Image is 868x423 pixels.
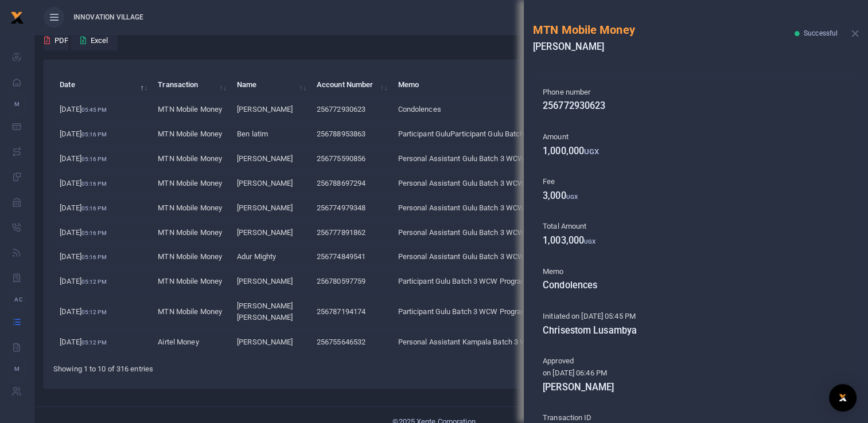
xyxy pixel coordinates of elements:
small: UGX [584,238,595,245]
span: [DATE] [60,179,106,187]
span: Adur Mighty [237,252,276,261]
h5: 1,003,000 [543,235,849,246]
button: PDF [44,31,69,50]
p: Initiated on [DATE] 05:45 PM [543,311,849,323]
th: Memo: activate to sort column ascending [391,73,591,97]
small: 05:12 PM [81,339,107,346]
small: 05:16 PM [81,254,107,260]
span: [DATE] [60,252,106,261]
small: 05:45 PM [81,107,107,113]
a: logo-small logo-large logo-large [10,13,24,21]
th: Account Number: activate to sort column ascending [310,73,392,97]
span: Personal Assistant Gulu Batch 3 WCW Program [398,203,554,212]
p: on [DATE] 06:46 PM [543,367,849,379]
button: Excel [71,31,118,50]
small: 05:12 PM [81,279,107,285]
span: [PERSON_NAME] [237,338,293,346]
small: UGX [566,194,578,200]
span: 256755646532 [317,338,365,346]
span: 256774979348 [317,203,365,212]
span: Personal Assistant Kampala Batch 3 WCW Program [398,338,569,346]
span: [PERSON_NAME] [237,179,293,187]
p: Approved [543,355,849,367]
span: 256775590856 [317,154,365,163]
span: [DATE] [60,154,106,163]
small: 05:16 PM [81,131,107,138]
div: Showing 1 to 10 of 316 entries [53,357,380,375]
li: M [9,95,25,113]
span: 256774849541 [317,252,365,261]
small: 05:16 PM [81,156,107,162]
span: MTN Mobile Money [158,203,222,212]
span: MTN Mobile Money [158,105,222,113]
small: 05:16 PM [81,205,107,211]
span: 256788697294 [317,179,365,187]
p: Amount [543,131,849,143]
span: MTN Mobile Money [158,154,222,163]
h5: Condolences [543,280,849,291]
span: [PERSON_NAME] [237,228,293,237]
span: [DATE] [60,338,106,346]
span: 256788953863 [317,130,365,138]
button: Close [851,30,859,37]
span: Personal Assistant Gulu Batch 3 WCW Program [398,154,554,163]
p: Total Amount [543,221,849,233]
span: 256780597759 [317,277,365,285]
span: [DATE] [60,277,106,285]
span: Personal Assistant Gulu Batch 3 WCW Program [398,179,554,187]
span: [DATE] [60,203,106,212]
span: [PERSON_NAME] [237,277,293,285]
h5: 256772930623 [543,100,849,112]
span: Airtel Money [158,338,198,346]
p: Phone number [543,87,849,99]
span: [PERSON_NAME] [237,203,293,212]
small: 05:16 PM [81,230,107,236]
span: 256787194174 [317,307,365,316]
span: MTN Mobile Money [158,277,222,285]
h5: Chrisestom Lusambya [543,325,849,336]
span: [DATE] [60,307,106,316]
h5: MTN Mobile Money [533,23,795,37]
span: [PERSON_NAME] [237,154,293,163]
h5: 1,000,000 [543,146,849,157]
span: Ben latim [237,130,268,138]
span: MTN Mobile Money [158,252,222,261]
span: Participant GuluParticipant Gulu Batch 3 WCW Program [398,130,580,138]
span: Personal Assistant Gulu Batch 3 WCW Program [398,228,554,237]
span: [PERSON_NAME] [PERSON_NAME] [237,301,293,322]
small: UGX [584,147,599,156]
h5: [PERSON_NAME] [533,41,795,53]
span: Personal Assistant Gulu Batch 3 WCW Program [398,252,554,261]
span: INNOVATION VILLAGE [69,12,148,22]
span: MTN Mobile Money [158,179,222,187]
span: Condolences [398,105,441,113]
div: Open Intercom Messenger [829,384,857,412]
span: MTN Mobile Money [158,130,222,138]
th: Name: activate to sort column ascending [231,73,310,97]
li: M [9,359,25,378]
span: [DATE] [60,228,106,237]
span: [PERSON_NAME] [237,105,293,113]
h5: 3,000 [543,190,849,202]
small: 05:12 PM [81,309,107,315]
p: Fee [543,176,849,188]
span: MTN Mobile Money [158,307,222,316]
th: Transaction: activate to sort column ascending [151,73,231,97]
th: Date: activate to sort column descending [53,73,151,97]
span: 256777891862 [317,228,365,237]
img: logo-small [10,11,24,25]
span: 256772930623 [317,105,365,113]
span: Participant Gulu Batch 3 WCW Program [398,307,528,316]
span: MTN Mobile Money [158,228,222,237]
span: [DATE] [60,105,106,113]
h5: [PERSON_NAME] [543,382,849,393]
p: Memo [543,266,849,278]
li: Ac [9,290,25,309]
span: Successful [804,29,838,37]
small: 05:16 PM [81,181,107,187]
span: Participant Gulu Batch 3 WCW Program [398,277,528,285]
span: [DATE] [60,130,106,138]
